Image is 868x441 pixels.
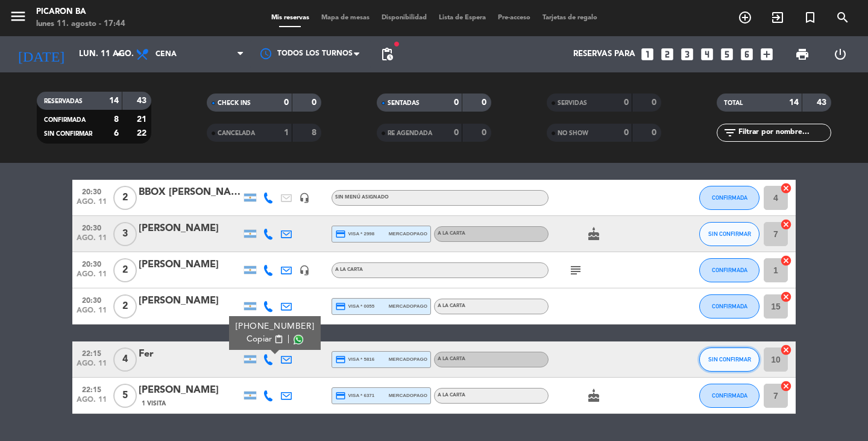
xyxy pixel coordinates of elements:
[389,355,427,363] span: mercadopago
[113,186,137,210] span: 2
[109,97,119,105] strong: 14
[699,186,759,210] button: CONFIRMADA
[299,265,310,276] i: headset_mic
[640,46,655,62] i: looks_one
[312,128,319,137] strong: 8
[9,7,27,30] button: menu
[438,231,465,236] span: A LA CARTA
[77,306,107,320] span: ago. 11
[44,117,86,123] span: CONFIRMADA
[389,392,427,399] span: mercadopago
[454,98,459,107] strong: 0
[77,346,107,360] span: 22:15
[719,46,735,62] i: looks_5
[114,115,119,124] strong: 8
[312,98,319,107] strong: 0
[77,234,107,248] span: ago. 11
[780,255,792,267] i: cancel
[137,97,149,105] strong: 43
[558,130,588,136] span: NO SHOW
[77,293,107,306] span: 20:30
[236,320,315,333] div: [PHONE_NUMBER]
[780,218,792,230] i: cancel
[36,6,125,18] div: Picaron BA
[438,393,465,398] span: A LA CARTA
[699,222,759,246] button: SIN CONFIRMAR
[335,195,389,200] span: Sin menú asignado
[335,267,363,272] span: A LA CARTA
[482,128,489,137] strong: 0
[708,230,751,237] span: SIN CONFIRMAR
[218,130,255,136] span: CANCELADA
[112,47,127,62] i: arrow_drop_down
[36,18,125,30] div: lunes 11. agosto - 17:44
[142,399,166,408] span: 1 Visita
[335,354,346,365] i: credit_card
[652,128,659,137] strong: 0
[388,100,420,106] span: SENTADAS
[454,128,459,137] strong: 0
[699,384,759,408] button: CONFIRMADA
[738,10,752,25] i: add_circle_outline
[77,220,107,234] span: 20:30
[712,194,747,201] span: CONFIRMADA
[335,390,374,401] span: visa * 6371
[139,293,241,309] div: [PERSON_NAME]
[247,333,283,346] button: Copiarcontent_paste
[817,98,829,107] strong: 43
[139,185,241,200] div: BBOX [PERSON_NAME]
[835,10,850,25] i: search
[315,14,376,21] span: Mapa de mesas
[724,100,743,106] span: TOTAL
[77,270,107,284] span: ago. 11
[77,360,107,373] span: ago. 11
[77,396,107,410] span: ago. 11
[113,384,137,408] span: 5
[113,347,137,372] span: 4
[712,392,747,399] span: CONFIRMADA
[652,98,659,107] strong: 0
[536,14,603,21] span: Tarjetas de regalo
[438,303,465,308] span: A LA CARTA
[335,229,374,240] span: visa * 2998
[438,357,465,361] span: A LA CARTA
[44,98,83,104] span: RESERVADAS
[335,301,374,312] span: visa * 0055
[113,222,137,246] span: 3
[833,47,848,62] i: power_settings_new
[44,131,92,137] span: SIN CONFIRMAR
[284,128,289,137] strong: 1
[335,354,374,365] span: visa * 5816
[247,333,272,346] span: Copiar
[568,263,583,278] i: subject
[659,46,675,62] i: looks_two
[737,126,831,139] input: Filtrar por nombre...
[77,184,107,198] span: 20:30
[139,346,241,362] div: Fer
[780,182,792,194] i: cancel
[679,46,695,62] i: looks_3
[759,46,775,62] i: add_box
[139,221,241,236] div: [PERSON_NAME]
[389,230,427,238] span: mercadopago
[803,10,817,25] i: turned_in_not
[723,125,737,140] i: filter_list
[624,128,629,137] strong: 0
[739,46,755,62] i: looks_6
[376,14,433,21] span: Disponibilidad
[139,257,241,273] div: [PERSON_NAME]
[137,129,149,138] strong: 22
[587,227,601,241] i: cake
[789,98,799,107] strong: 14
[288,333,290,346] span: |
[433,14,492,21] span: Lista de Espera
[573,49,635,59] span: Reservas para
[699,258,759,282] button: CONFIRMADA
[265,14,315,21] span: Mis reservas
[795,47,810,62] span: print
[708,356,751,363] span: SIN CONFIRMAR
[699,46,715,62] i: looks_4
[393,40,400,48] span: fiber_manual_record
[380,47,394,62] span: pending_actions
[113,258,137,282] span: 2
